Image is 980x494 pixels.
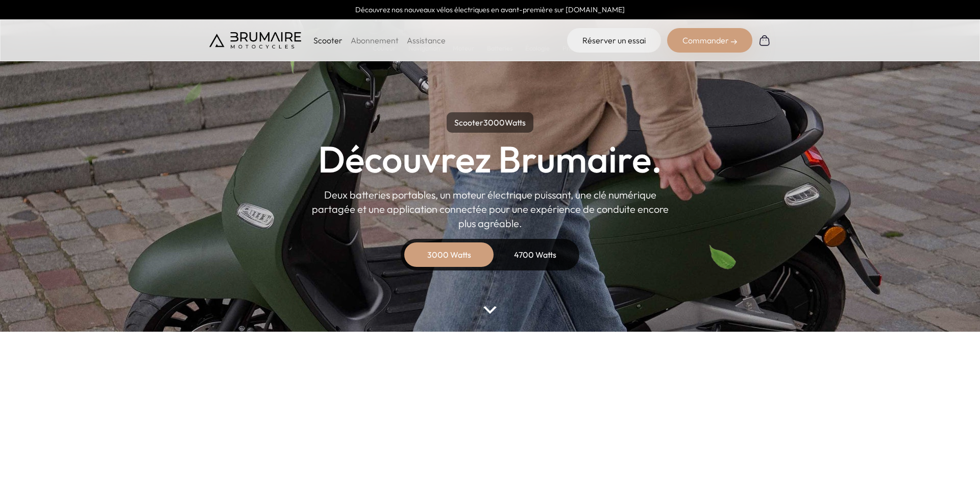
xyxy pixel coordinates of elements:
[483,306,497,314] img: arrow-bottom.png
[483,117,505,128] span: 3000
[567,28,661,53] a: Réserver un essai
[313,34,342,46] p: Scooter
[209,32,301,48] img: Brumaire Motocycles
[407,35,446,45] a: Assistance
[447,112,533,133] p: Scooter Watts
[494,242,576,267] div: 4700 Watts
[408,242,490,267] div: 3000 Watts
[311,188,669,231] p: Deux batteries portables, un moteur électrique puissant, une clé numérique partagée et une applic...
[731,39,737,45] img: right-arrow-2.png
[351,35,399,45] a: Abonnement
[667,28,752,53] div: Commander
[318,141,662,178] h1: Découvrez Brumaire.
[758,34,771,46] img: Panier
